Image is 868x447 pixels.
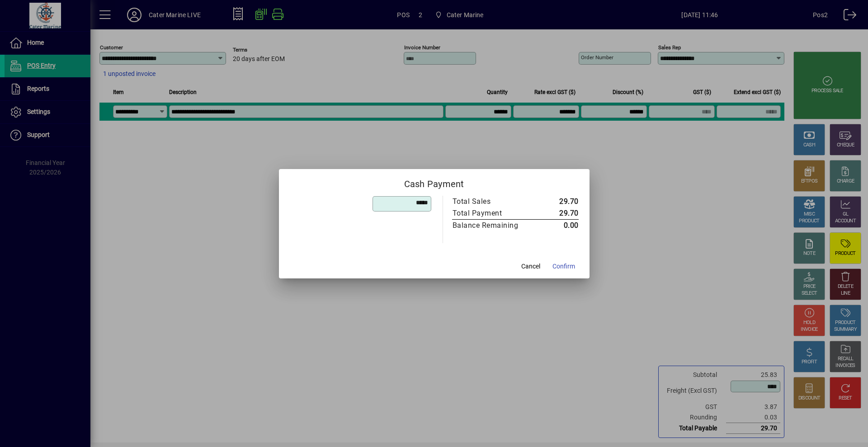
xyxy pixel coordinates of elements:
div: Balance Remaining [453,220,528,231]
td: 29.70 [538,207,579,220]
span: Confirm [552,262,575,271]
h2: Cash Payment [279,169,590,195]
td: Total Payment [452,207,538,220]
button: Cancel [516,259,545,275]
td: 29.70 [538,196,579,207]
td: 0.00 [538,219,579,231]
button: Confirm [549,259,579,275]
span: Cancel [521,262,540,271]
td: Total Sales [452,196,538,207]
